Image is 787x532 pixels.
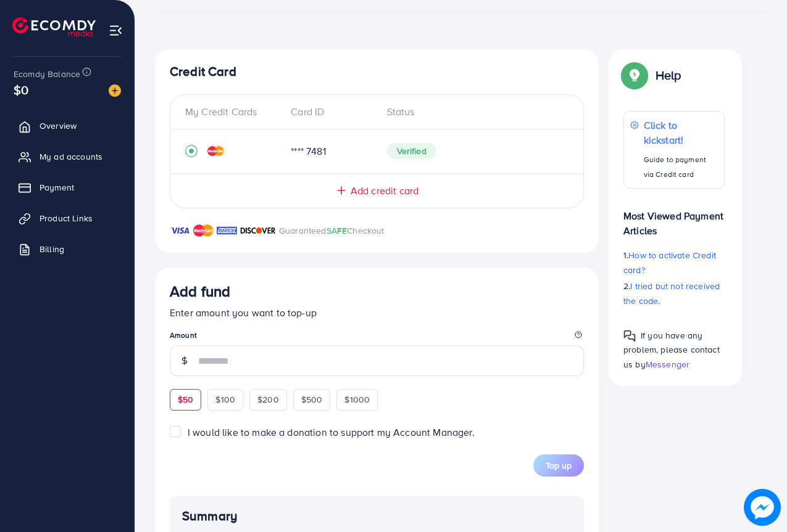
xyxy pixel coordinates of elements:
p: 2. [623,279,725,308]
img: menu [109,23,123,38]
p: Guide to payment via Credit card [644,152,718,182]
img: brand [240,223,276,238]
span: $500 [301,393,323,406]
p: Enter amount you want to top-up [170,305,584,320]
img: brand [170,223,190,238]
span: $100 [215,393,235,406]
img: image [109,84,121,97]
span: Messenger [646,358,689,370]
img: brand [217,223,237,238]
p: Help [656,68,681,83]
svg: record circle [185,145,198,157]
span: Product Links [40,212,93,224]
p: Most Viewed Payment Articles [623,198,725,238]
span: Ecomdy Balance [14,68,80,80]
span: Add credit card [351,184,418,198]
span: $1000 [344,393,370,406]
span: SAFE [327,224,348,237]
legend: Amount [170,330,584,345]
img: Popup guide [623,330,636,342]
span: If you have any problem, please contact us by [623,329,720,370]
h4: Credit Card [170,64,584,80]
span: I would like to make a donation to support my Account Manager. [188,425,475,439]
img: Popup guide [623,64,646,86]
h4: Summary [182,509,572,524]
div: Status [377,105,569,119]
a: Payment [9,175,125,200]
span: Overview [40,120,77,132]
span: $200 [257,393,279,406]
a: My ad accounts [9,144,125,169]
span: Payment [40,181,74,194]
img: brand [193,223,214,238]
img: image [744,489,781,526]
span: Billing [40,243,64,255]
img: credit [207,146,224,156]
a: Product Links [9,206,125,231]
a: Overview [9,113,125,138]
span: $0 [14,81,28,99]
p: 1. [623,248,725,277]
div: Card ID [281,105,377,119]
span: My ad accounts [40,150,102,163]
span: $50 [178,393,193,406]
span: How to activate Credit card? [623,249,716,276]
button: Top up [533,454,584,477]
span: Top up [546,459,572,472]
span: Verified [387,143,436,159]
div: My Credit Cards [185,105,281,119]
p: Click to kickstart! [644,118,718,147]
p: Guaranteed Checkout [279,223,385,238]
a: Billing [9,237,125,261]
img: logo [12,17,96,36]
span: I tried but not received the code. [623,280,720,307]
h3: Add fund [170,282,230,300]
